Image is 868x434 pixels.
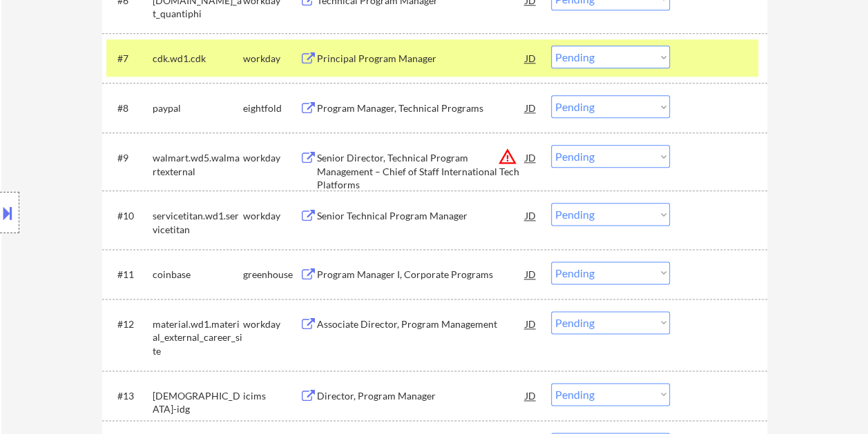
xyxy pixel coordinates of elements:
div: Director, Program Manager [317,389,525,403]
div: icims [243,389,300,403]
div: Senior Technical Program Manager [317,209,525,223]
button: warning_amber [498,147,517,166]
div: eightfold [243,101,300,115]
div: Senior Director, Technical Program Management – Chief of Staff International Tech Platforms [317,151,525,192]
div: JD [524,262,538,286]
div: [DEMOGRAPHIC_DATA]-idg [153,389,243,416]
div: cdk.wd1.cdk [153,52,243,66]
div: workday [243,209,300,223]
div: JD [524,383,538,408]
div: Program Manager I, Corporate Programs [317,268,525,282]
div: JD [524,46,538,70]
div: JD [524,95,538,120]
div: JD [524,145,538,170]
div: Associate Director, Program Management [317,317,525,331]
div: Program Manager, Technical Programs [317,101,525,115]
div: JD [524,311,538,336]
div: greenhouse [243,268,300,282]
div: Principal Program Manager [317,52,525,66]
div: workday [243,52,300,66]
div: JD [524,203,538,228]
div: workday [243,317,300,331]
div: #13 [117,389,142,403]
div: #7 [117,52,142,66]
div: workday [243,151,300,165]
